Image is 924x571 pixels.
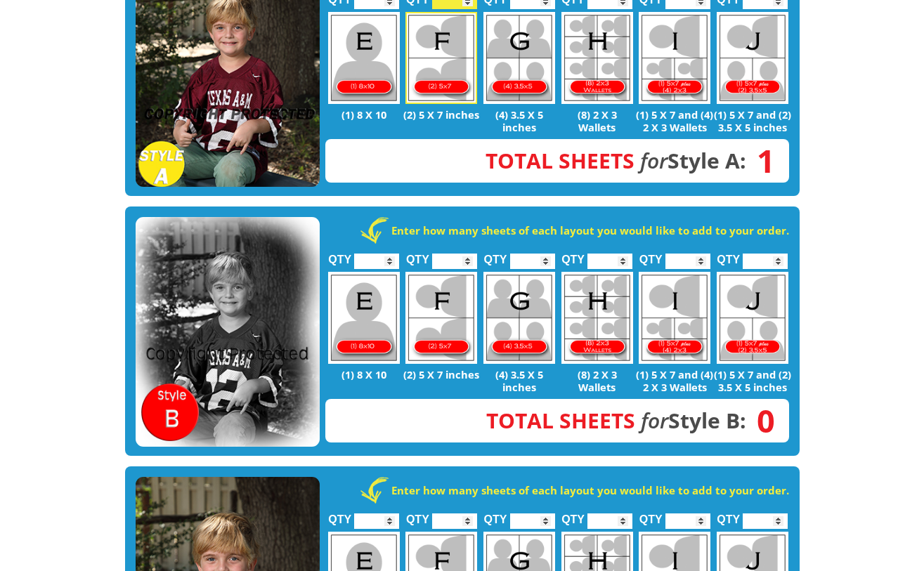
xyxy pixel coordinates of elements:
p: (1) 8 X 10 [325,368,403,381]
img: F [405,12,477,104]
img: G [483,12,555,104]
img: H [561,272,633,364]
strong: Style B: [486,406,746,435]
label: QTY [406,238,429,273]
img: F [405,272,477,364]
label: QTY [406,498,429,532]
span: 1 [746,153,775,169]
p: (2) 5 X 7 inches [403,108,481,121]
p: (1) 5 X 7 and (2) 3.5 X 5 inches [714,108,792,133]
p: (1) 5 X 7 and (4) 2 X 3 Wallets [636,108,714,133]
span: 0 [746,413,775,428]
label: QTY [484,238,507,273]
label: QTY [717,238,740,273]
img: I [639,272,710,364]
label: QTY [639,498,663,532]
p: (1) 5 X 7 and (2) 3.5 X 5 inches [714,368,792,393]
img: H [561,12,633,104]
span: Total Sheets [486,406,635,435]
strong: Enter how many sheets of each layout you would like to add to your order. [391,483,789,497]
label: QTY [328,498,351,532]
p: (1) 5 X 7 and (4) 2 X 3 Wallets [636,368,714,393]
p: (8) 2 X 3 Wallets [558,368,636,393]
label: QTY [328,238,351,273]
em: for [641,406,668,435]
label: QTY [639,238,663,273]
p: (2) 5 X 7 inches [403,368,481,381]
label: QTY [561,498,585,532]
img: G [483,272,555,364]
p: (8) 2 X 3 Wallets [558,108,636,133]
strong: Style A: [486,146,746,175]
img: J [717,272,788,364]
p: (4) 3.5 X 5 inches [481,108,559,133]
img: STYLE B [136,217,320,447]
p: (1) 8 X 10 [325,108,403,121]
span: Total Sheets [486,146,635,175]
label: QTY [484,498,507,532]
label: QTY [561,238,585,273]
em: for [640,146,668,175]
img: I [639,12,710,104]
img: J [717,12,788,104]
img: E [328,272,400,364]
label: QTY [717,498,740,532]
img: E [328,12,400,104]
p: (4) 3.5 X 5 inches [481,368,559,393]
strong: Enter how many sheets of each layout you would like to add to your order. [391,223,789,237]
